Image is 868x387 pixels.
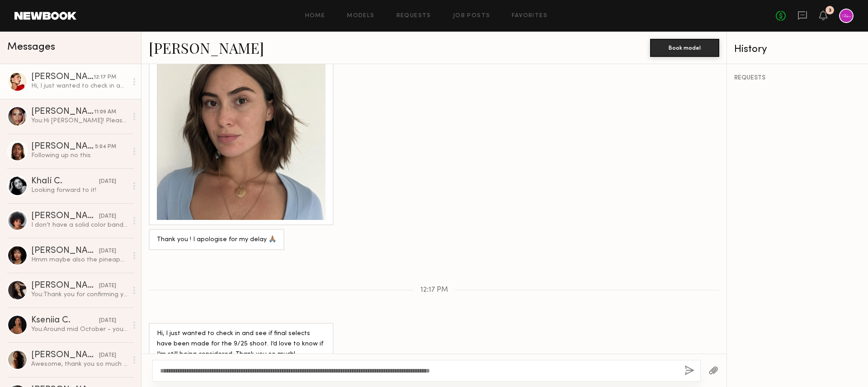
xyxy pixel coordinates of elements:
div: Awesome, thank you so much and all the best on this shoot! [31,360,127,368]
div: You: Around mid October - you should see them on our website and social! [31,325,127,334]
div: [DATE] [99,351,116,360]
div: [DATE] [99,177,116,186]
div: [PERSON_NAME] [31,212,99,221]
div: [PERSON_NAME] [31,247,99,256]
a: [PERSON_NAME] [149,38,264,57]
div: [PERSON_NAME] [31,351,99,360]
div: [PERSON_NAME] [31,107,94,117]
div: Looking forward to it! [31,186,127,195]
div: Thank you ! I apologise for my delay 🙏🏽 [157,235,276,245]
div: REQUESTS [734,75,861,81]
div: [DATE] [99,212,116,221]
div: 5:04 PM [95,143,116,151]
div: You: Hi [PERSON_NAME]! Please see the tracking information for your product here: [URL][DOMAIN_NAME] [31,117,127,125]
div: You: Thank you for confirming you've receive the product. Please make sure you review and follow ... [31,290,127,299]
a: Book model [650,43,719,51]
a: Favorites [512,13,547,19]
div: [DATE] [99,282,116,290]
div: History [734,44,861,55]
div: [DATE] [99,317,116,325]
a: Job Posts [453,13,491,19]
div: [DATE] [99,247,116,256]
a: Models [347,13,374,19]
div: 11:09 AM [94,108,116,117]
div: Hi, I just wanted to check in and see if final selects have been made for the 9/25 shoot. I’d lov... [157,329,325,360]
div: Following up no this [31,151,127,160]
div: I don’t have a solid color bandeau bikini [31,221,127,229]
div: Hmm maybe also the pineapple exfoliating powder! [31,256,127,264]
span: Messages [7,42,55,52]
a: Home [305,13,325,19]
div: Khalí C. [31,177,99,186]
div: [PERSON_NAME] [31,73,94,82]
div: 12:17 PM [94,73,116,82]
span: 12:17 PM [420,286,448,294]
div: Hi, I just wanted to check in and see if final selects have been made for the 9/25 shoot. I’d lov... [31,82,127,90]
div: [PERSON_NAME] [31,281,99,290]
div: Kseniia C. [31,316,99,325]
button: Book model [650,39,719,57]
div: [PERSON_NAME] [31,142,95,151]
div: 3 [829,8,831,13]
a: Requests [396,13,431,19]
